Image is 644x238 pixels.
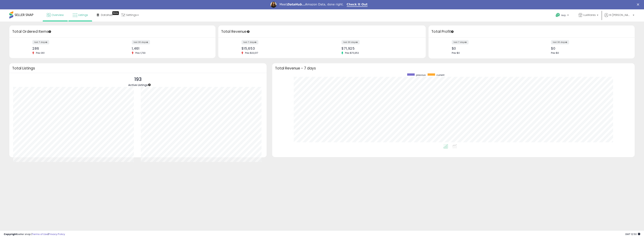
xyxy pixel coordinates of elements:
[128,76,148,83] p: 193
[78,13,88,17] span: Listings
[280,3,344,6] div: Meet Amazon Data, done right.
[128,83,148,87] span: Active Listings
[551,46,628,50] div: $0
[119,9,142,21] a: Settings
[221,29,423,34] h3: Total Revenue
[347,3,368,7] a: Check It Out
[637,3,641,6] div: Close
[12,67,264,70] h3: Total Listings
[576,9,601,22] a: LuxWares
[275,67,632,70] h3: Total Revenue - 7 days
[416,73,426,77] span: previous
[343,51,361,54] span: Prev: $70,352
[271,2,277,8] img: Profile image for Georgie
[112,11,119,15] div: Tooltip anchor
[132,40,150,44] label: last 30 days
[243,51,260,54] span: Prev: $22,017
[431,29,632,34] h3: Total Profit
[48,30,51,33] div: Tooltip anchor
[609,13,632,17] span: Hi [PERSON_NAME]
[12,29,213,34] h3: Total Ordered Items
[555,13,560,17] i: Get Help
[341,46,419,50] div: $71,925
[247,30,250,33] div: Tooltip anchor
[341,40,360,44] label: last 30 days
[34,51,46,54] span: Prev: 361
[287,3,305,6] i: DataHub...
[44,9,66,21] a: Overview
[70,9,91,21] a: Listings
[451,30,454,33] div: Tooltip anchor
[551,40,569,44] label: last 30 days
[604,13,634,22] a: Hi [PERSON_NAME]
[551,51,559,54] span: Prev: $0
[32,40,49,44] label: last 7 days
[51,13,64,17] span: Overview
[101,13,113,17] span: DataHub
[132,46,209,50] div: 1,461
[452,40,469,44] label: last 7 days
[452,51,460,54] span: Prev: $0
[436,73,444,77] span: current
[241,40,258,44] label: last 7 days
[553,10,572,22] a: Help
[148,83,151,87] div: Tooltip anchor
[583,13,596,17] span: LuxWares
[94,9,116,21] a: DataHub
[241,46,319,50] div: $15,653
[561,14,566,17] span: Help
[133,51,147,54] span: Prev: 1,733
[32,46,110,50] div: 286
[452,46,529,50] div: $0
